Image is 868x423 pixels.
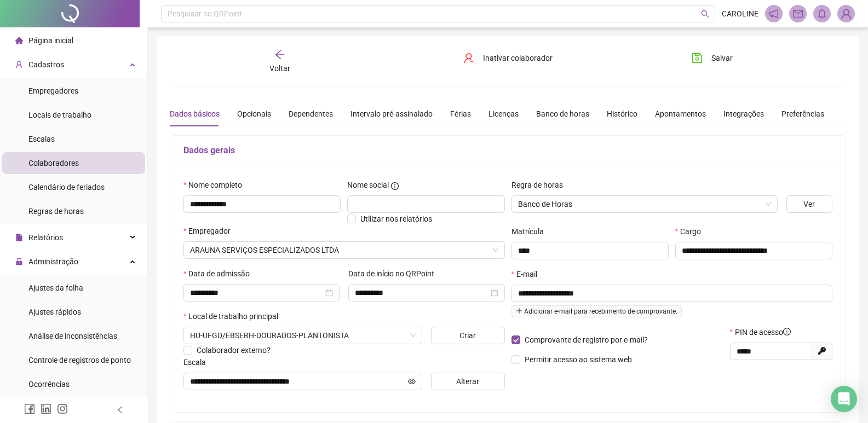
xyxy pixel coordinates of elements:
div: Férias [450,108,471,120]
span: Regras de horas [28,207,84,216]
button: Criar [431,327,505,344]
span: home [15,37,23,44]
div: Apontamentos [655,108,706,120]
span: info-circle [783,328,791,335]
span: RUA IVO ALVES DA ROCHA, 558 – ALTOS DO INDAIÁ [190,327,416,344]
label: Data de admissão [183,268,257,280]
div: Open Intercom Messenger [831,386,857,412]
span: Inativar colaborador [483,52,553,64]
span: Ajustes da folha [28,283,83,292]
span: Administração [28,257,78,266]
span: Adicionar e-mail para recebimento de comprovante. [511,305,682,317]
div: Dados básicos [170,108,220,120]
span: Escalas [28,135,55,143]
div: Licenças [488,108,519,120]
span: Cadastros [28,60,64,69]
span: Empregadores [28,86,78,95]
span: Ocorrências [28,380,70,389]
div: Dependentes [289,108,333,120]
span: Página inicial [28,36,73,45]
span: Voltar [269,64,290,73]
span: mail [793,9,803,19]
span: instagram [57,403,68,414]
span: user-add [15,61,23,68]
label: Nome completo [183,179,249,191]
span: Nome social [347,179,389,191]
span: Ajustes rápidos [28,308,81,316]
label: Cargo [675,225,708,237]
span: lock [15,258,23,265]
span: eye [408,378,416,385]
h5: Dados gerais [183,144,832,157]
span: facebook [24,403,35,414]
span: Controle de registros de ponto [28,356,131,364]
span: Análise de inconsistências [28,332,117,340]
button: Inativar colaborador [455,49,561,67]
span: Utilizar nos relatórios [360,215,432,223]
label: Regra de horas [511,179,570,191]
span: Permitir acesso ao sistema web [525,355,632,364]
div: Integrações [723,108,764,120]
span: bell [817,9,827,19]
span: Ver [803,198,815,210]
label: Local de trabalho principal [183,310,285,322]
button: Ver [786,195,832,213]
label: Matrícula [511,225,551,237]
span: plus [516,308,522,314]
span: ARAUNA SERVIÇOS ESPECIALIZADOS LTDA [190,242,498,258]
span: file [15,234,23,241]
span: Calendário de feriados [28,183,105,192]
span: user-delete [463,53,474,63]
span: left [116,406,124,414]
span: PIN de acesso [735,326,791,338]
span: search [701,10,709,18]
div: Opcionais [237,108,271,120]
button: Alterar [431,373,505,390]
span: Colaboradores [28,159,79,167]
div: Preferências [781,108,824,120]
span: Alterar [456,375,479,387]
label: Escala [183,356,213,368]
label: Data de início no QRPoint [348,268,441,280]
span: Relatórios [28,233,63,242]
img: 89421 [838,5,854,22]
span: notification [769,9,779,19]
span: CAROLINE [722,8,758,20]
div: Banco de horas [536,108,589,120]
label: E-mail [511,268,544,280]
div: Histórico [607,108,637,120]
span: Comprovante de registro por e-mail? [525,335,648,344]
span: info-circle [391,182,399,190]
span: Locais de trabalho [28,111,91,119]
span: save [692,53,703,63]
div: Intervalo pré-assinalado [350,108,433,120]
label: Empregador [183,225,238,237]
span: Salvar [711,52,733,64]
span: Criar [459,329,476,341]
span: Colaborador externo? [197,346,271,355]
span: arrow-left [274,49,285,60]
button: Salvar [683,49,741,67]
span: Banco de Horas [518,196,771,212]
span: linkedin [41,403,51,414]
